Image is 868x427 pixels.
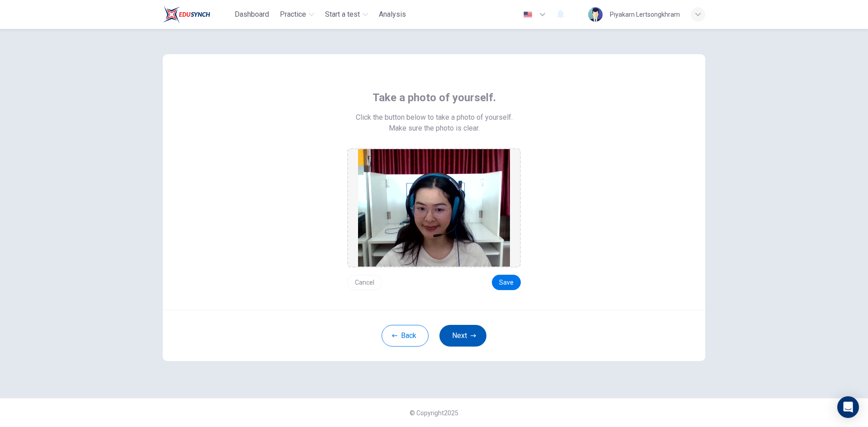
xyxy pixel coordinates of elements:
[389,123,480,134] span: Make sure the photo is clear.
[382,325,429,347] button: Back
[347,275,382,290] button: Cancel
[375,6,410,23] button: Analysis
[379,9,406,20] span: Analysis
[410,409,458,417] span: © Copyright 2025
[588,7,603,22] img: Profile picture
[321,6,372,23] button: Start a test
[163,5,231,23] a: Train Test logo
[358,149,510,267] img: preview screemshot
[610,9,680,20] div: Piyakarn Lertsongkhram
[356,112,513,123] span: Click the button below to take a photo of yourself.
[163,5,210,23] img: Train Test logo
[439,325,486,347] button: Next
[276,6,318,23] button: Practice
[325,9,360,20] span: Start a test
[522,11,533,18] img: en
[837,396,859,418] div: Open Intercom Messenger
[280,9,306,20] span: Practice
[235,9,269,20] span: Dashboard
[492,275,521,290] button: Save
[373,90,496,105] span: Take a photo of yourself.
[231,6,273,23] button: Dashboard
